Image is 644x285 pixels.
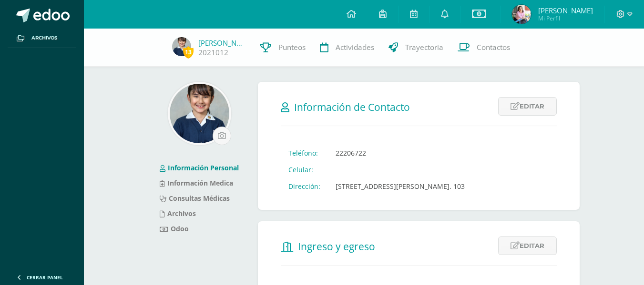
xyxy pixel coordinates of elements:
[160,178,233,187] a: Información Medica
[170,84,229,143] img: 2fa875dbea02a9f97754e63e527809dd.png
[328,178,472,195] td: [STREET_ADDRESS][PERSON_NAME]. 103
[405,42,443,52] span: Trayectoria
[281,145,328,161] td: Teléfono:
[27,274,63,281] span: Cerrar panel
[160,224,189,233] a: Odoo
[313,29,381,67] a: Actividades
[498,236,557,255] a: Editar
[538,6,593,15] span: [PERSON_NAME]
[477,42,510,52] span: Contactos
[294,100,410,114] span: Información de Contacto
[198,48,228,58] a: 2021012
[160,209,196,218] a: Archivos
[538,14,593,22] span: Mi Perfil
[183,46,194,58] span: 13
[160,163,239,172] a: Información Personal
[512,5,531,24] img: 11cde2cb7967c2c8d35096ef6fb29e9b.png
[381,29,450,67] a: Trayectoria
[281,161,328,178] td: Celular:
[328,145,472,161] td: 22206722
[278,42,306,52] span: Punteos
[498,97,557,116] a: Editar
[160,194,230,203] a: Consultas Médicas
[198,38,246,48] a: [PERSON_NAME]
[8,29,76,48] a: Archivos
[281,178,328,195] td: Dirección:
[31,34,57,42] span: Archivos
[450,29,517,67] a: Contactos
[298,240,375,253] span: Ingreso y egreso
[336,42,374,52] span: Actividades
[253,29,313,67] a: Punteos
[172,37,191,56] img: 718acd88f4610f94596353eeed7d15c5.png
